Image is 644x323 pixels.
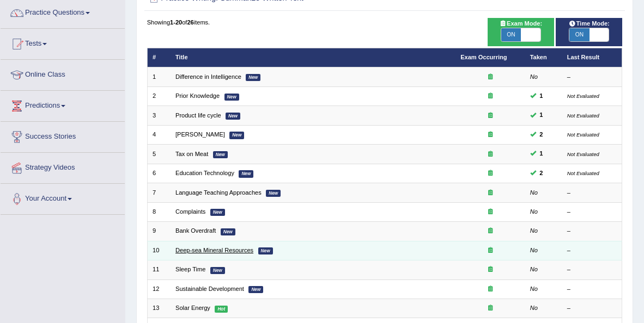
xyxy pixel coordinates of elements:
[147,222,171,241] td: 9
[501,28,521,41] span: ON
[1,60,125,87] a: Online Class
[525,48,562,67] th: Taken
[567,285,617,294] div: –
[210,209,225,216] em: New
[175,208,205,215] a: Complaints
[226,113,240,120] em: New
[213,151,228,158] em: New
[460,304,520,313] div: Exam occurring question
[460,150,520,159] div: Exam occurring question
[175,266,205,272] a: Sleep Time
[536,91,546,101] span: You can still take this question
[229,132,244,139] em: New
[536,149,546,159] span: You can still take this question
[530,266,538,272] em: No
[175,151,208,157] a: Tax on Meat
[569,28,589,41] span: ON
[567,151,599,157] small: Not Evaluated
[530,305,538,311] em: No
[567,113,599,119] small: Not Evaluated
[175,170,234,176] a: Education Technology
[147,202,171,221] td: 8
[147,299,171,318] td: 13
[460,131,520,139] div: Exam occurring question
[567,132,599,138] small: Not Evaluated
[175,73,241,80] a: Difference in Intelligence
[147,164,171,183] td: 6
[248,286,263,293] em: New
[175,112,221,119] a: Product life cycle
[175,247,253,253] a: Deep-sea Mineral Resources
[147,106,171,125] td: 3
[496,19,546,29] span: Exam Mode:
[530,73,538,80] em: No
[460,111,520,120] div: Exam occurring question
[536,130,546,140] span: You can still take this question
[530,227,538,234] em: No
[1,122,125,149] a: Success Stories
[460,189,520,197] div: Exam occurring question
[224,94,239,101] em: New
[567,170,599,176] small: Not Evaluated
[567,246,617,255] div: –
[1,184,125,211] a: Your Account
[567,304,617,313] div: –
[567,93,599,99] small: Not Evaluated
[567,189,617,197] div: –
[147,183,171,202] td: 7
[460,227,520,235] div: Exam occurring question
[567,208,617,216] div: –
[147,67,171,86] td: 1
[460,169,520,178] div: Exam occurring question
[562,48,622,67] th: Last Result
[147,145,171,164] td: 5
[175,305,210,311] a: Solar Energy
[147,125,171,144] td: 4
[266,190,281,197] em: New
[460,54,507,60] a: Exam Occurring
[210,267,225,274] em: New
[1,91,125,118] a: Predictions
[147,260,171,279] td: 11
[536,169,546,178] span: You can still take this question
[175,189,262,196] a: Language Teaching Approaches
[536,110,546,120] span: You can still take this question
[171,48,455,67] th: Title
[215,306,228,313] em: Hot
[175,227,216,234] a: Bank Overdraft
[530,189,538,196] em: No
[565,19,613,29] span: Time Mode:
[567,227,617,235] div: –
[488,18,554,46] div: Show exams occurring in exams
[147,18,623,27] div: Showing of items.
[530,285,538,292] em: No
[175,285,244,292] a: Sustainable Development
[460,246,520,255] div: Exam occurring question
[170,19,182,26] b: 1-20
[175,131,225,138] a: [PERSON_NAME]
[147,86,171,105] td: 2
[147,279,171,299] td: 12
[239,170,253,177] em: New
[530,247,538,253] em: No
[175,92,220,99] a: Prior Knowledge
[246,74,260,81] em: New
[460,285,520,294] div: Exam occurring question
[221,228,235,235] em: New
[1,29,125,56] a: Tests
[187,19,193,26] b: 26
[567,265,617,274] div: –
[530,208,538,215] em: No
[147,48,171,67] th: #
[460,73,520,82] div: Exam occurring question
[460,208,520,216] div: Exam occurring question
[258,247,273,254] em: New
[460,92,520,101] div: Exam occurring question
[567,73,617,82] div: –
[1,153,125,180] a: Strategy Videos
[147,241,171,260] td: 10
[460,265,520,274] div: Exam occurring question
